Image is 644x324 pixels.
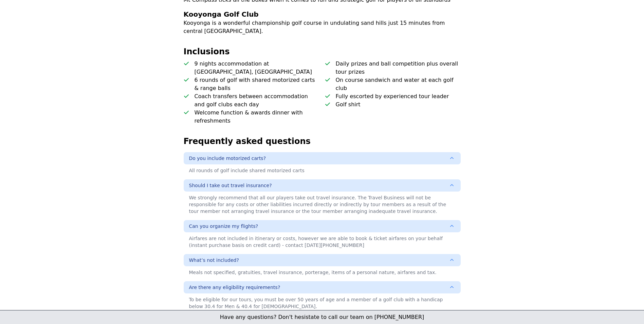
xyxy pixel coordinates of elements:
[184,19,461,35] p: Kooyonga is a wonderful championship golf course in undulating sand hills just 15 minutes from ce...
[184,152,461,164] button: Do you include motorized carts?
[189,182,272,189] span: Should I take out travel insurance?
[184,220,461,232] button: Can you organize my flights?
[184,232,461,251] div: Airfares are not included in itinerary or costs, however we are able to book & ticket airfares on...
[336,60,461,76] p: Daily prizes and ball competition plus overall tour prizes
[189,284,280,291] span: Are there any eligibility requirements?
[184,266,461,278] div: Meals not specified, gratuities, travel insurance, porterage, items of a personal nature, airfare...
[336,101,361,109] p: Golf shirt
[336,92,449,101] p: Fully escorted by experienced tour leader
[195,109,319,125] p: Welcome function & awards dinner with refreshments
[184,293,461,312] div: To be eligible for our tours, you must be over 50 years of age and a member of a golf club with a...
[184,164,461,177] div: All rounds of golf include shared motorized carts
[184,10,461,19] h3: Kooyonga Golf Club
[184,179,461,192] button: Should I take out travel insurance?
[184,136,461,147] h2: Frequently asked questions
[184,46,461,57] h2: Inclusions
[184,281,461,293] button: Are there any eligibility requirements?
[195,60,319,76] p: 9 nights accommodation at [GEOGRAPHIC_DATA], [GEOGRAPHIC_DATA]
[189,155,266,162] span: Do you include motorized carts?
[189,223,258,230] span: Can you organize my flights?
[195,92,319,109] p: Coach transfers between accommodation and golf clubs each day
[336,76,461,92] p: On course sandwich and water at each golf club
[184,254,461,266] button: What’s not included?
[184,192,461,217] div: We strongly recommend that all our players take out travel insurance. The Travel Business will no...
[189,257,239,264] span: What’s not included?
[195,76,319,92] p: 6 rounds of golf with shared motorized carts & range balls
